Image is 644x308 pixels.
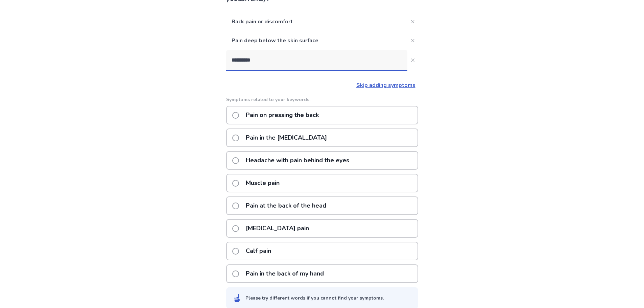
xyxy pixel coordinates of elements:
p: Symptoms related to your keywords: [226,96,418,103]
p: Muscle pain [242,174,284,192]
p: Pain on pressing the back [242,106,323,124]
p: Headache with pain behind the eyes [242,152,353,169]
p: Pain deep below the skin surface [226,31,407,50]
p: [MEDICAL_DATA] pain [242,220,313,237]
div: Please try different words if you cannot find your symptoms. [245,294,384,302]
a: Skip adding symptoms [356,81,415,89]
button: Close [407,16,418,27]
p: Back pain or discomfort [226,12,407,31]
p: Pain at the back of the head [242,197,330,214]
button: Close [407,35,418,46]
p: Pain in the [MEDICAL_DATA] [242,129,331,146]
p: Pain in the back of my hand [242,265,328,282]
p: Calf pain [242,242,275,260]
button: Close [407,55,418,66]
input: Close [226,50,407,70]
